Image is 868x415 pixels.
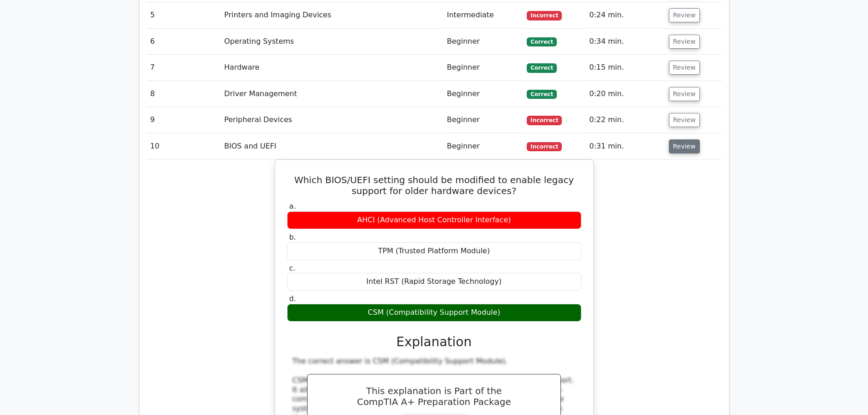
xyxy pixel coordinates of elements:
[221,81,443,107] td: Driver Management
[287,273,581,291] div: Intel RST (Rapid Storage Technology)
[147,55,221,81] td: 7
[221,2,443,28] td: Printers and Imaging Devices
[443,55,524,81] td: Beginner
[586,29,665,55] td: 0:34 min.
[221,107,443,133] td: Peripheral Devices
[669,8,700,22] button: Review
[147,29,221,55] td: 6
[443,29,524,55] td: Beginner
[147,2,221,28] td: 5
[289,233,296,241] span: b.
[586,81,665,107] td: 0:20 min.
[669,139,700,154] button: Review
[586,133,665,159] td: 0:31 min.
[147,133,221,159] td: 10
[443,107,524,133] td: Beginner
[287,211,581,229] div: AHCI (Advanced Host Controller Interface)
[669,113,700,127] button: Review
[287,242,581,260] div: TPM (Trusted Platform Module)
[527,142,562,151] span: Incorrect
[527,11,562,20] span: Incorrect
[443,81,524,107] td: Beginner
[527,90,556,99] span: Correct
[527,63,556,72] span: Correct
[293,334,576,350] h3: Explanation
[669,61,700,75] button: Review
[527,116,562,125] span: Incorrect
[586,107,665,133] td: 0:22 min.
[289,294,296,303] span: d.
[586,2,665,28] td: 0:24 min.
[221,29,443,55] td: Operating Systems
[289,264,296,272] span: c.
[586,55,665,81] td: 0:15 min.
[221,133,443,159] td: BIOS and UEFI
[527,37,556,46] span: Correct
[443,2,524,28] td: Intermediate
[147,107,221,133] td: 9
[286,174,582,196] h5: Which BIOS/UEFI setting should be modified to enable legacy support for older hardware devices?
[669,35,700,49] button: Review
[669,87,700,101] button: Review
[289,202,296,210] span: a.
[287,304,581,322] div: CSM (Compatibility Support Module)
[147,81,221,107] td: 8
[221,55,443,81] td: Hardware
[443,133,524,159] td: Beginner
